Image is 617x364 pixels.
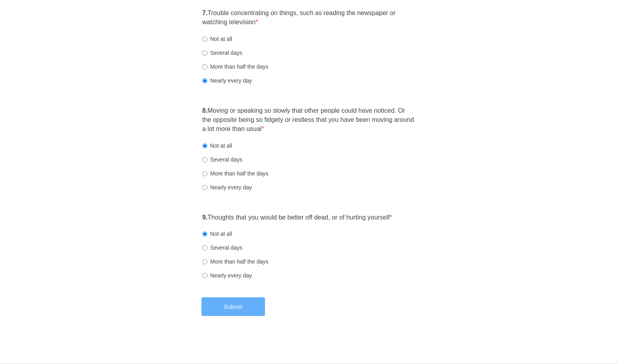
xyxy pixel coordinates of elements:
label: Not at all [202,230,232,238]
input: Not at all [202,37,207,42]
label: Not at all [202,35,232,43]
label: Not at all [202,142,232,150]
label: More than half the days [202,63,268,71]
label: Nearly every day [202,183,252,191]
input: Nearly every day [202,78,207,83]
strong: 8. [202,107,207,114]
input: More than half the days [202,171,207,176]
label: Several days [202,156,242,164]
label: Nearly every day [202,77,252,85]
input: More than half the days [202,259,207,264]
label: Moving or speaking so slowly that other people could have noticed. Or the opposite being so fidge... [202,106,415,134]
input: Nearly every day [202,273,207,278]
input: Several days [202,245,207,250]
input: Not at all [202,231,207,237]
input: Several days [202,50,207,56]
label: Several days [202,49,242,57]
input: Not at all [202,143,207,148]
label: Trouble concentrating on things, such as reading the newspaper or watching television [202,9,415,27]
label: Several days [202,244,242,252]
label: Nearly every day [202,272,252,279]
label: More than half the days [202,169,268,177]
label: Thoughts that you would be better off dead, or of hurting yourself [202,213,392,222]
strong: 9. [202,214,207,221]
strong: 7. [202,10,207,16]
input: Nearly every day [202,185,207,190]
button: Submit [201,297,265,316]
input: Several days [202,157,207,162]
input: More than half the days [202,64,207,69]
label: More than half the days [202,258,268,266]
